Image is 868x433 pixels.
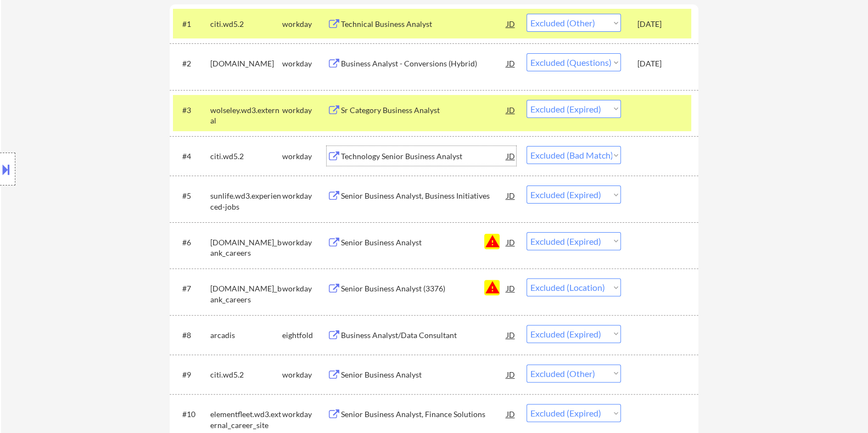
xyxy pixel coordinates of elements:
[484,234,500,249] button: warning
[340,105,506,116] div: Sr Category Business Analyst
[282,369,327,380] div: workday
[340,330,506,341] div: Business Analyst/Data Consultant
[282,151,327,162] div: workday
[210,237,282,258] div: [DOMAIN_NAME]_bank_careers
[505,14,516,33] div: JD
[210,105,282,126] div: wolseley.wd3.external
[210,58,282,69] div: [DOMAIN_NAME]
[505,404,516,424] div: JD
[282,237,327,248] div: workday
[210,369,282,380] div: citi.wd5.2
[340,58,506,69] div: Business Analyst - Conversions (Hybrid)
[210,409,282,430] div: elementfleet.wd3.external_career_site
[340,190,506,201] div: Senior Business Analyst, Business Initiatives
[210,330,282,341] div: arcadis
[282,190,327,201] div: workday
[182,283,201,294] div: #7
[282,283,327,294] div: workday
[340,409,506,420] div: Senior Business Analyst, Finance Solutions
[210,19,282,30] div: citi.wd5.2
[340,283,506,294] div: Senior Business Analyst (3376)
[210,283,282,305] div: [DOMAIN_NAME]_bank_careers
[182,58,201,69] div: #2
[210,151,282,162] div: citi.wd5.2
[340,151,506,162] div: Technology Senior Business Analyst
[282,105,327,116] div: workday
[505,325,516,345] div: JD
[340,237,506,248] div: Senior Business Analyst
[282,19,327,30] div: workday
[505,100,516,120] div: JD
[282,330,327,341] div: eightfold
[505,146,516,166] div: JD
[484,280,500,295] button: warning
[282,409,327,420] div: workday
[505,53,516,73] div: JD
[210,190,282,212] div: sunlife.wd3.experienced-jobs
[340,19,506,30] div: Technical Business Analyst
[182,19,201,30] div: #1
[505,364,516,384] div: JD
[182,369,201,380] div: #9
[340,369,506,380] div: Senior Business Analyst
[282,58,327,69] div: workday
[637,19,685,30] div: [DATE]
[182,409,201,420] div: #10
[505,232,516,252] div: JD
[505,185,516,205] div: JD
[182,330,201,341] div: #8
[637,58,685,69] div: [DATE]
[505,278,516,298] div: JD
